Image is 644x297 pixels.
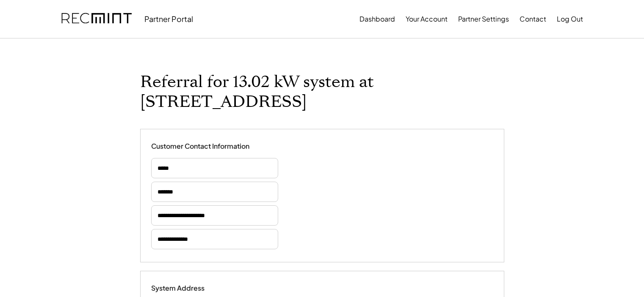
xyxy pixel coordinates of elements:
button: Dashboard [359,11,395,27]
div: Partner Portal [144,14,193,24]
div: Customer Contact Information [151,142,249,151]
button: Log Out [557,11,583,27]
img: recmint-logotype%403x.png [61,5,132,33]
button: Your Account [406,11,448,27]
button: Partner Settings [458,11,509,27]
div: System Address [151,284,236,293]
h1: Referral for 13.02 kW system at [STREET_ADDRESS] [140,72,504,112]
button: Contact [520,11,546,27]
